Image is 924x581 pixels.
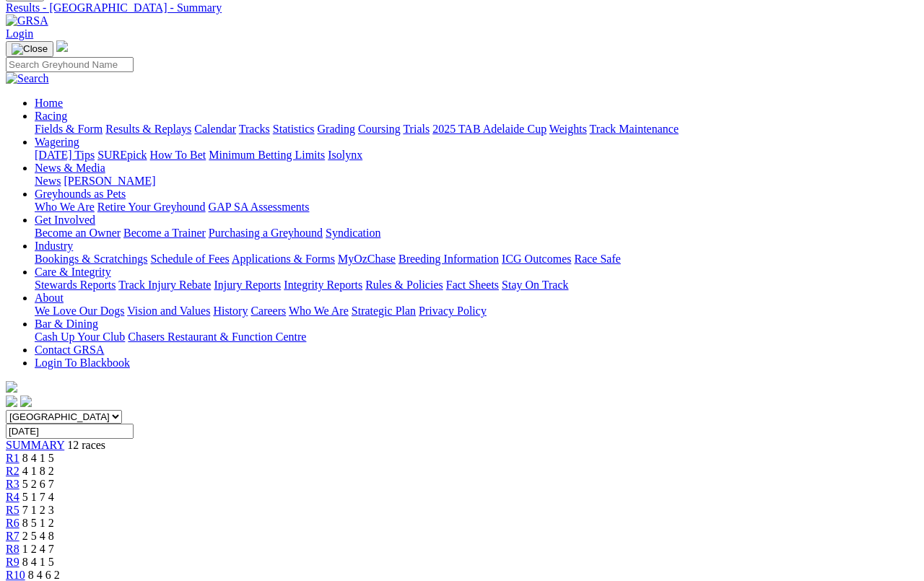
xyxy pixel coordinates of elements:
button: Toggle navigation [6,41,53,57]
a: Grading [318,123,355,135]
div: Bar & Dining [35,331,918,344]
a: [DATE] Tips [35,149,95,161]
a: Race Safe [574,253,620,265]
a: Coursing [358,123,401,135]
input: Select date [6,424,134,439]
img: GRSA [6,14,48,27]
span: 8 4 1 5 [22,556,54,568]
a: Who We Are [289,305,349,317]
a: Tracks [239,123,270,135]
a: R6 [6,517,19,529]
span: 8 5 1 2 [22,517,54,529]
a: 2025 TAB Adelaide Cup [432,123,546,135]
a: R7 [6,530,19,542]
a: Weights [549,123,587,135]
a: Bar & Dining [35,318,98,330]
a: Results - [GEOGRAPHIC_DATA] - Summary [6,1,918,14]
a: Rules & Policies [365,279,443,291]
a: Get Involved [35,214,95,226]
a: Integrity Reports [284,279,362,291]
a: Login To Blackbook [35,357,130,369]
a: Become a Trainer [123,227,206,239]
a: Careers [250,305,286,317]
span: 2 5 4 8 [22,530,54,542]
div: Greyhounds as Pets [35,201,918,214]
span: 4 1 8 2 [22,465,54,477]
span: 8 4 1 5 [22,452,54,464]
a: R10 [6,569,25,581]
div: About [35,305,918,318]
a: Become an Owner [35,227,121,239]
a: Greyhounds as Pets [35,188,126,200]
input: Search [6,57,134,72]
a: Calendar [194,123,236,135]
a: Isolynx [328,149,362,161]
a: R5 [6,504,19,516]
div: News & Media [35,175,918,188]
img: facebook.svg [6,396,17,407]
a: How To Bet [150,149,206,161]
img: Search [6,72,49,85]
a: [PERSON_NAME] [64,175,155,187]
a: Bookings & Scratchings [35,253,147,265]
img: Close [12,43,48,55]
a: SUMMARY [6,439,64,451]
a: R2 [6,465,19,477]
a: Who We Are [35,201,95,213]
a: Stewards Reports [35,279,115,291]
a: MyOzChase [338,253,396,265]
a: Syndication [326,227,380,239]
span: 12 races [67,439,105,451]
a: Injury Reports [214,279,281,291]
a: Industry [35,240,73,252]
a: Statistics [273,123,315,135]
div: Racing [35,123,918,136]
a: News [35,175,61,187]
div: Wagering [35,149,918,162]
a: ICG Outcomes [502,253,571,265]
img: logo-grsa-white.png [56,40,68,52]
a: Care & Integrity [35,266,111,278]
a: Fields & Form [35,123,103,135]
a: Cash Up Your Club [35,331,125,343]
a: Chasers Restaurant & Function Centre [128,331,306,343]
span: R3 [6,478,19,490]
span: 1 2 4 7 [22,543,54,555]
a: Stay On Track [502,279,568,291]
a: News & Media [35,162,105,174]
a: Home [35,97,63,109]
a: Trials [403,123,430,135]
a: We Love Our Dogs [35,305,124,317]
a: Results & Replays [105,123,191,135]
img: twitter.svg [20,396,32,407]
span: 8 4 6 2 [28,569,60,581]
a: Login [6,27,33,40]
span: 5 1 7 4 [22,491,54,503]
a: R8 [6,543,19,555]
a: R1 [6,452,19,464]
a: Track Injury Rebate [118,279,211,291]
a: Privacy Policy [419,305,487,317]
a: Contact GRSA [35,344,104,356]
div: Get Involved [35,227,918,240]
a: GAP SA Assessments [209,201,310,213]
a: Racing [35,110,67,122]
a: Retire Your Greyhound [97,201,206,213]
a: R9 [6,556,19,568]
a: Wagering [35,136,79,148]
div: Industry [35,253,918,266]
a: Minimum Betting Limits [209,149,325,161]
span: R4 [6,491,19,503]
a: Strategic Plan [352,305,416,317]
a: SUREpick [97,149,147,161]
a: Track Maintenance [590,123,679,135]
